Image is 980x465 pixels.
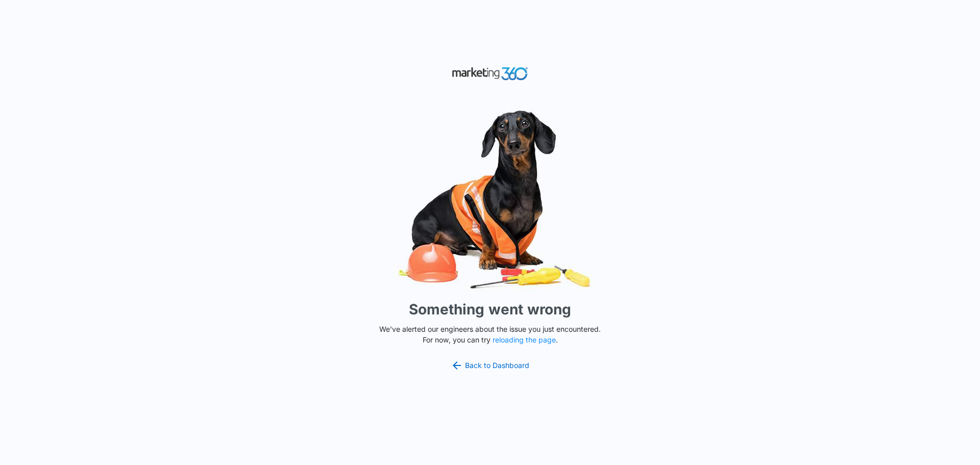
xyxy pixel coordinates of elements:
[451,359,529,372] a: Back to Dashboard
[493,336,556,344] button: reloading the page
[375,324,605,345] p: We've alerted our engineers about the issue you just encountered. For now, you can try .
[452,65,528,83] img: Marketing 360 Logo
[337,104,643,295] img: Sad Dog
[409,299,571,320] h1: Something went wrong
